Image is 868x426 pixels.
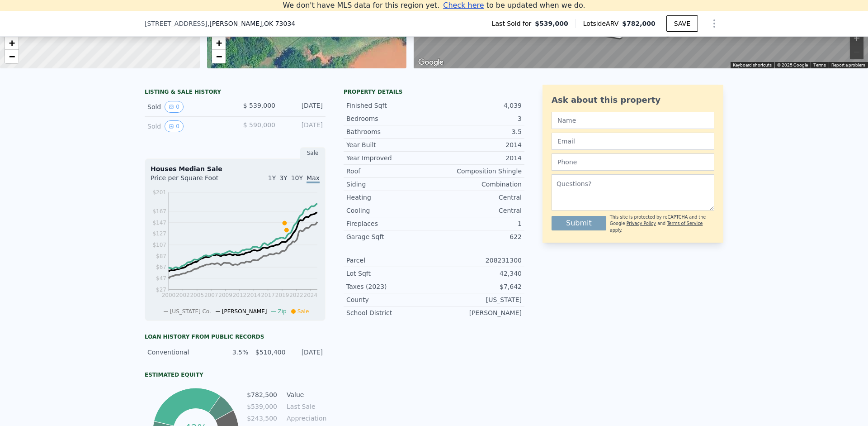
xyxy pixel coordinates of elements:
[434,167,522,176] div: Composition Shingle
[416,57,446,68] a: Open this area in Google Maps (opens a new window)
[492,19,535,28] span: Last Sold for
[291,174,303,182] span: 10Y
[304,292,318,298] tspan: 2024
[212,50,226,63] a: Zoom out
[667,221,703,226] a: Terms of Service
[243,121,275,129] span: $ 590,000
[346,193,434,202] div: Heating
[147,120,228,132] div: Sold
[233,292,247,298] tspan: 2012
[346,140,434,149] div: Year Built
[275,292,289,298] tspan: 2019
[218,292,232,298] tspan: 2009
[552,112,714,129] input: Name
[176,292,190,298] tspan: 2002
[147,101,228,113] div: Sold
[222,308,267,315] span: [PERSON_NAME]
[261,292,275,298] tspan: 2017
[145,19,208,28] span: [STREET_ADDRESS]
[434,256,522,265] div: 208231300
[246,390,278,400] td: $782,500
[346,167,434,176] div: Roof
[850,45,863,59] button: Zoom out
[152,242,166,248] tspan: $107
[268,174,276,182] span: 1Y
[434,219,522,228] div: 1
[733,62,772,68] button: Keyboard shortcuts
[156,253,166,259] tspan: $87
[443,1,484,10] span: Check here
[344,88,524,96] div: Property details
[145,88,325,97] div: LISTING & SALE HISTORY
[705,14,723,33] button: Show Options
[346,180,434,189] div: Siding
[346,308,434,317] div: School District
[346,256,434,265] div: Parcel
[552,133,714,150] input: Email
[262,20,296,27] span: , OK 73034
[285,413,325,423] td: Appreciation
[254,348,285,357] div: $510,400
[307,174,320,183] span: Max
[156,264,166,270] tspan: $67
[283,101,323,113] div: [DATE]
[583,19,622,28] span: Lotside ARV
[434,232,522,241] div: 622
[535,19,568,28] span: $539,000
[156,287,166,293] tspan: $27
[346,101,434,110] div: Finished Sqft
[346,206,434,215] div: Cooling
[434,180,522,189] div: Combination
[300,147,325,159] div: Sale
[346,127,434,136] div: Bathrooms
[434,114,522,123] div: 3
[165,120,184,132] button: View historical data
[152,208,166,215] tspan: $167
[289,292,303,298] tspan: 2022
[850,31,863,45] button: Zoom in
[831,62,865,67] a: Report a problem
[434,127,522,136] div: 3.5
[346,114,434,123] div: Bedrooms
[777,62,808,67] span: © 2025 Google
[285,402,325,412] td: Last Sale
[217,348,248,357] div: 3.5%
[297,308,309,315] span: Sale
[346,153,434,163] div: Year Improved
[165,101,184,113] button: View historical data
[434,193,522,202] div: Central
[243,102,275,109] span: $ 539,000
[278,308,286,315] span: Zip
[434,282,522,291] div: $7,642
[346,295,434,304] div: County
[204,292,218,298] tspan: 2007
[151,173,235,188] div: Price per Square Foot
[552,153,714,171] input: Phone
[627,221,656,226] a: Privacy Policy
[216,51,222,62] span: −
[291,348,323,357] div: [DATE]
[279,174,287,182] span: 3Y
[434,206,522,215] div: Central
[156,275,166,282] tspan: $47
[552,94,714,106] div: Ask about this property
[9,37,15,48] span: +
[246,413,278,423] td: $243,500
[246,402,278,412] td: $539,000
[552,216,606,230] button: Submit
[190,292,204,298] tspan: 2005
[147,348,211,357] div: Conventional
[346,282,434,291] div: Taxes (2023)
[666,15,698,32] button: SAVE
[247,292,261,298] tspan: 2014
[813,62,826,67] a: Terms (opens in new tab)
[285,390,325,400] td: Value
[152,230,166,237] tspan: $127
[162,292,176,298] tspan: 2000
[434,308,522,317] div: [PERSON_NAME]
[5,50,19,63] a: Zoom out
[434,140,522,149] div: 2014
[208,19,295,28] span: , [PERSON_NAME]
[434,269,522,278] div: 42,340
[5,36,19,50] a: Zoom in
